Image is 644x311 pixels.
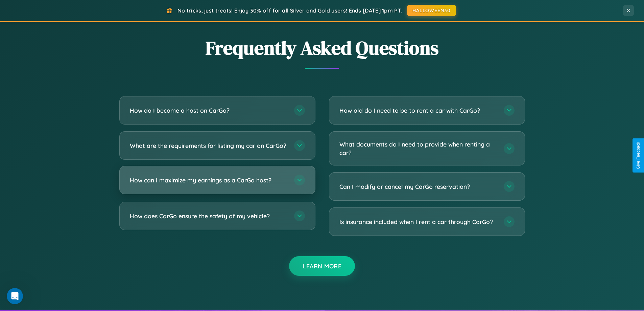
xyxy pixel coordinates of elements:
[407,5,456,16] button: HALLOWEEN30
[130,106,287,115] h3: How do I become a host on CarGo?
[7,288,23,304] iframe: Intercom live chat
[119,35,525,61] h2: Frequently Asked Questions
[339,106,497,115] h3: How old do I need to be to rent a car with CarGo?
[177,7,402,14] span: No tricks, just treats! Enjoy 30% off for all Silver and Gold users! Ends [DATE] 1pm PT.
[636,142,641,169] div: Give Feedback
[130,141,287,150] h3: What are the requirements for listing my car on CarGo?
[289,256,355,276] button: Learn More
[130,176,287,184] h3: How can I maximize my earnings as a CarGo host?
[339,218,497,226] h3: Is insurance included when I rent a car through CarGo?
[130,212,287,220] h3: How does CarGo ensure the safety of my vehicle?
[339,182,497,191] h3: Can I modify or cancel my CarGo reservation?
[339,140,497,157] h3: What documents do I need to provide when renting a car?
